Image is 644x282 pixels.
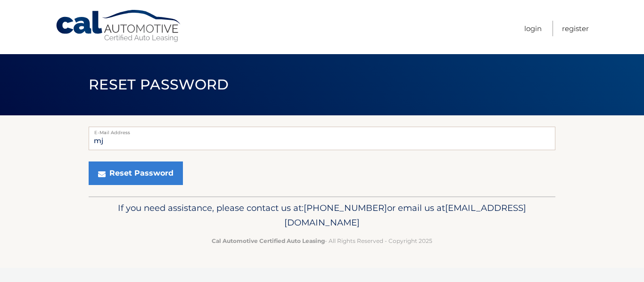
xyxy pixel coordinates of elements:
[55,9,182,43] a: Cal Automotive
[304,202,387,213] span: [PHONE_NUMBER]
[95,236,549,246] p: - All Rights Reserved - Copyright 2025
[562,21,589,36] a: Register
[89,127,555,134] label: E-Mail Address
[95,201,549,231] p: If you need assistance, please contact us at: or email us at
[89,76,229,93] span: Reset Password
[89,161,183,185] button: Reset Password
[524,21,542,36] a: Login
[89,127,555,150] input: E-Mail Address
[212,237,325,244] strong: Cal Automotive Certified Auto Leasing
